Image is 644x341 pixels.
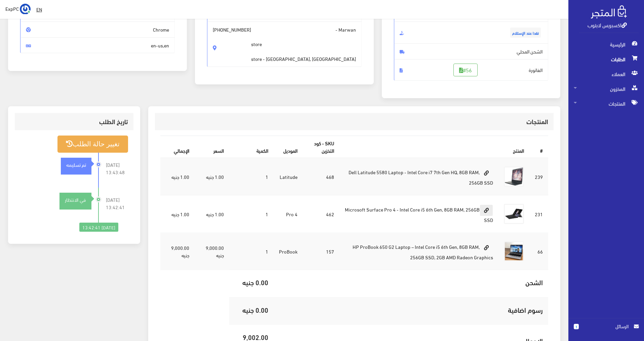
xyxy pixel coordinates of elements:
span: 1 [574,324,579,329]
span: الرسائل [584,323,629,330]
button: تغيير حالة الطلب [57,136,128,153]
span: الطلبات [574,52,639,67]
strong: تم تسليمه [66,161,86,168]
a: الرئيسية [568,37,644,52]
span: [DATE] 13:43:48 [106,161,128,176]
a: #56 [453,64,478,76]
span: [DATE] 13:42:41 [106,196,128,211]
a: 1 الرسائل [574,323,639,337]
span: الشحن المحلي [394,43,549,60]
div: في الانتظار [59,196,91,203]
th: المنتج [339,136,530,158]
td: Dell Latitude 5580 Laptop - Intel Core i7 7th Gen HQ, 8GB RAM, 256GB SSD [339,158,499,195]
h5: رسوم اضافية [279,306,543,313]
td: HP ProBook 650 G2 Laptop – Intel Core i5 6th Gen, 8GB RAM, 256GB SSD, 2GB AMD Radeon Graphics [339,233,499,270]
a: ... ExpPC [5,3,31,14]
td: Pro 4 [274,195,303,233]
th: السعر [195,136,229,158]
u: EN [36,5,42,13]
th: # [529,136,548,158]
span: Marwan - [207,22,362,67]
a: الطلبات [568,52,644,67]
td: 1.00 جنيه [160,195,195,233]
span: en-us,en [20,37,175,53]
a: المنتجات [568,96,644,111]
td: 9,000.00 جنيه [195,233,229,270]
a: EN [34,3,45,15]
h3: تاريخ الطلب [20,118,128,125]
td: 66 [529,233,548,270]
img: . [591,5,627,18]
td: 1.00 جنيه [160,158,195,195]
span: store store - [GEOGRAPHIC_DATA], [GEOGRAPHIC_DATA] [251,33,356,63]
td: 1.00 جنيه [195,195,229,233]
td: ProBook [274,233,303,270]
td: 9,000.00 جنيه [160,233,195,270]
a: اكسبريس لابتوب [588,20,627,30]
td: 462 [303,195,339,233]
iframe: Drift Widget Chat Controller [8,295,34,320]
span: نقدا عند الإستلام [510,28,541,38]
th: اﻹجمالي [160,136,195,158]
td: 157 [303,233,339,270]
td: 1.00 جنيه [195,158,229,195]
span: المنتجات [574,96,639,111]
td: Microsoft Surface Pro 4 - Intel Core i5 6th Gen, 8GB RAM, 256GB SSD [339,195,499,233]
h3: المنتجات [160,118,548,125]
a: العملاء [568,67,644,81]
td: 1 [229,158,274,195]
span: المخزون [574,81,639,96]
td: 468 [303,158,339,195]
td: 239 [529,158,548,195]
span: ExpPC [5,4,19,13]
span: Chrome [20,22,175,38]
img: ... [20,4,31,14]
h5: 0.00 جنيه [235,278,268,286]
td: 231 [529,195,548,233]
span: العملاء [574,67,639,81]
th: SKU - كود التخزين [303,136,339,158]
div: [DATE] 13:42:41 [79,223,118,232]
span: الرئيسية [574,37,639,52]
h5: الشحن [279,278,543,286]
th: الموديل [274,136,303,158]
td: 1 [229,195,274,233]
td: Latitude [274,158,303,195]
td: 1 [229,233,274,270]
a: المخزون [568,81,644,96]
th: الكمية [229,136,274,158]
span: الفاتورة [394,59,549,81]
span: [PHONE_NUMBER] [213,26,251,33]
h5: 0.00 جنيه [235,306,268,313]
